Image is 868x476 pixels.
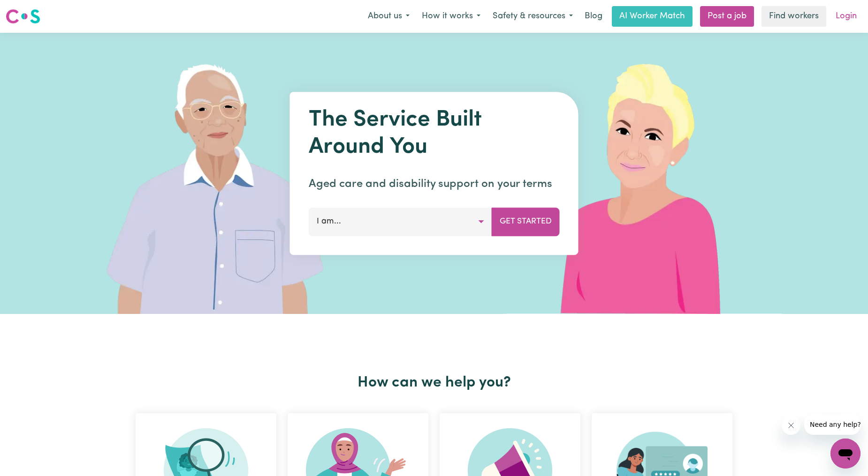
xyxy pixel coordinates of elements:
[6,6,40,27] a: Careseekers logo
[487,7,579,26] button: Safety & resources
[700,6,754,27] a: Post a job
[804,414,860,435] iframe: Message from company
[6,8,40,25] img: Careseekers logo
[416,7,487,26] button: How it works
[6,7,57,14] span: Need any help?
[362,7,416,26] button: About us
[782,416,800,435] iframe: Close message
[761,6,826,27] a: Find workers
[612,6,693,27] a: AI Worker Match
[830,439,860,469] iframe: Button to launch messaging window
[309,208,492,236] button: I am...
[309,176,560,193] p: Aged care and disability support on your terms
[130,374,738,392] h2: How can we help you?
[492,208,560,236] button: Get Started
[830,6,862,27] a: Login
[579,6,608,27] a: Blog
[309,107,560,161] h1: The Service Built Around You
